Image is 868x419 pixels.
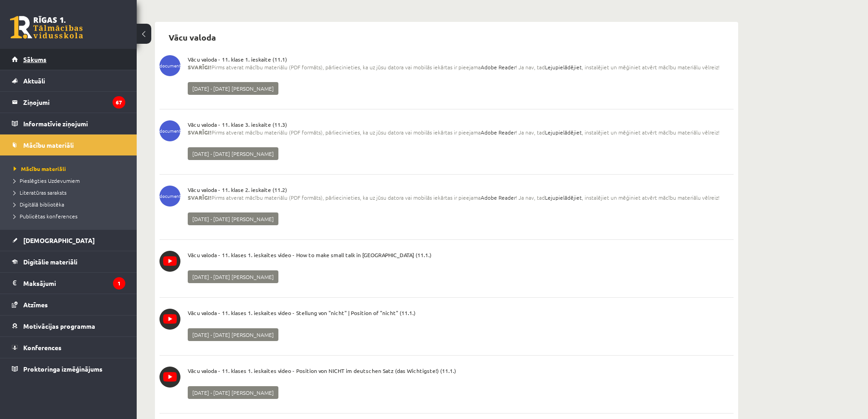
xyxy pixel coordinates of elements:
a: Motivācijas programma [12,316,125,336]
span: Aktuāli [23,77,45,85]
a: Digitālie materiāli [12,251,125,272]
span: [DATE] - [DATE] [PERSON_NAME] [188,212,278,225]
span: Mācību materiāli [23,141,74,149]
span: Digitālā bibliotēka [14,201,64,208]
div: Vācu valoda - 11. klase 1. ieskaite (11.1) [159,55,734,79]
span: youtube_video [159,367,180,388]
b: SVARĪGI! [188,129,211,136]
span: [DATE] - [DATE] [PERSON_NAME] [188,270,278,283]
span: Konferences [23,343,62,352]
a: Maksājumi1 [12,273,125,294]
span: Mācību materiāli [14,165,66,172]
b: SVARĪGI! [188,63,211,71]
legend: Informatīvie ziņojumi [23,113,125,134]
span: youtube_video [159,309,180,330]
a: Informatīvie ziņojumi [12,113,125,134]
div: Vācu valoda - 11. klases 1. ieskaites video - Position von NICHT im deutschen Satz (das Wichtigst... [159,367,734,383]
i: 1 [113,277,125,290]
span: document [159,120,180,141]
span: Pirms atverat mācību materiālu (PDF formāts), pārliecinieties, ka uz jūsu datora vai mobilās iekā... [188,194,719,209]
a: Rīgas 1. Tālmācības vidusskola [10,16,83,39]
span: Sākums [23,55,46,63]
span: document [159,55,180,76]
a: Lejupielādējiet [545,129,582,136]
a: Digitālā bibliotēka [14,200,128,208]
legend: Ziņojumi [23,92,125,113]
span: [DATE] - [DATE] [PERSON_NAME] [188,386,278,399]
h2: Vācu valoda [159,26,225,48]
span: [DATE] - [DATE] [PERSON_NAME] [188,328,278,341]
i: 67 [113,96,125,109]
div: Vācu valoda - 11. klases 1. ieskaites video - How to make small talk in [GEOGRAPHIC_DATA] (11.1.) [159,251,734,267]
a: Mācību materiāli [12,134,125,155]
span: Proktoringa izmēģinājums [23,365,103,373]
a: Publicētas konferences [14,212,128,220]
div: Vācu valoda - 11. klases 1. ieskaites video - Stellung von "nicht" | Position of "nicht" (11.1.) [159,309,734,325]
span: Pirms atverat mācību materiālu (PDF formāts), pārliecinieties, ka uz jūsu datora vai mobilās iekā... [188,129,719,144]
span: Pieslēgties Uzdevumiem [14,177,80,184]
a: Literatūras saraksts [14,188,128,197]
a: Lejupielādējiet [545,63,582,71]
a: Mācību materiāli [14,165,128,173]
a: Adobe Reader [481,129,516,136]
span: Atzīmes [23,300,48,309]
span: Literatūras saraksts [14,189,67,196]
a: Adobe Reader [481,194,516,202]
span: document [159,186,180,207]
span: youtube_video [159,251,180,272]
span: Publicētas konferences [14,212,77,220]
span: Digitālie materiāli [23,258,77,266]
a: Konferences [12,337,125,358]
a: Adobe Reader [481,63,516,71]
a: Pieslēgties Uzdevumiem [14,176,128,185]
a: [DEMOGRAPHIC_DATA] [12,230,125,251]
span: [DATE] - [DATE] [PERSON_NAME] [188,147,278,160]
div: Vācu valoda - 11. klase 3. ieskaite (11.3) [159,120,734,144]
span: [DEMOGRAPHIC_DATA] [23,236,95,244]
span: Pirms atverat mācību materiālu (PDF formāts), pārliecinieties, ka uz jūsu datora vai mobilās iekā... [188,63,719,79]
span: [DATE] - [DATE] [PERSON_NAME] [188,82,278,95]
span: Motivācijas programma [23,322,95,330]
a: Atzīmes [12,294,125,315]
div: Vācu valoda - 11. klase 2. ieskaite (11.2) [159,186,734,209]
a: Lejupielādējiet [545,194,582,202]
b: SVARĪGI! [188,194,211,201]
a: Aktuāli [12,70,125,91]
a: Ziņojumi67 [12,92,125,113]
a: Proktoringa izmēģinājums [12,358,125,379]
legend: Maksājumi [23,273,125,294]
a: Sākums [12,49,125,70]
